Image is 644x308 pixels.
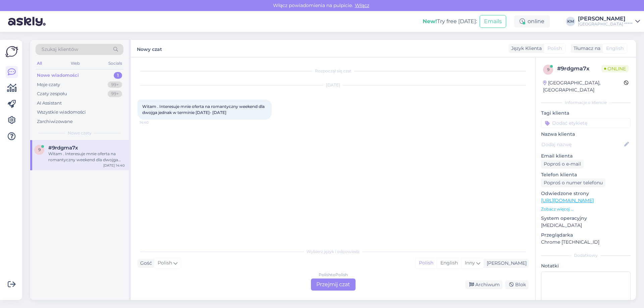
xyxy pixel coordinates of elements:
span: Witam . Interesuje mnie oferta na romantyczny weekend dla dwojga jednak w terminie [DATE]- [DATE] [142,104,266,115]
input: Dodać etykietę [541,118,631,128]
div: Polish [416,258,437,268]
p: Chrome [TECHNICAL_ID] [541,239,631,246]
span: Polish [547,45,562,52]
div: Blok [505,280,529,289]
button: Emails [480,15,506,28]
b: New! [423,18,437,24]
div: Wszystkie wiadomości [37,109,86,116]
div: Przejmij czat [311,279,356,291]
p: Telefon klienta [541,171,631,178]
span: #9rdgma7x [48,145,78,151]
span: 9 [547,67,549,72]
div: [DATE] 14:40 [103,163,125,168]
div: Try free [DATE]: [423,17,477,25]
div: Poproś o numer telefonu [541,178,605,187]
div: Dodatkowy [541,252,631,258]
div: Poproś o e-mail [541,160,584,169]
div: Zarchiwizowane [37,118,73,125]
span: Polish [158,259,172,267]
span: Włącz [353,2,371,8]
p: Email klienta [541,152,631,160]
a: [URL][DOMAIN_NAME] [541,197,594,203]
div: Witam . Interesuje mnie oferta na romantyczny weekend dla dwojga jednak w terminie [DATE]- [DATE] [48,151,125,163]
div: online [514,15,550,27]
input: Dodaj nazwę [541,141,623,148]
div: Czaty zespołu [37,90,67,97]
span: 9 [38,147,41,152]
div: Socials [107,59,123,68]
span: Szukaj klientów [42,46,78,53]
div: [PERSON_NAME] [484,260,527,267]
div: Wybierz język i odpowiedz [138,249,529,255]
p: Przeglądarka [541,232,631,239]
img: Askly Logo [5,45,18,58]
div: # 9rdgma7x [557,65,601,73]
a: [PERSON_NAME][GEOGRAPHIC_DATA] ***** [578,16,640,27]
p: Odwiedzone strony [541,190,631,197]
div: Tłumacz na [571,45,600,52]
span: English [606,45,624,52]
div: English [437,258,461,268]
div: [DATE] [138,82,529,88]
div: Rozpoczął się czat [138,68,529,74]
p: System operacyjny [541,215,631,222]
div: [GEOGRAPHIC_DATA], [GEOGRAPHIC_DATA] [543,79,624,94]
p: Nazwa klienta [541,131,631,138]
div: Moje czaty [37,81,60,88]
p: Notatki [541,262,631,269]
p: [MEDICAL_DATA] [541,222,631,229]
div: Archiwum [465,280,502,289]
span: Inny [465,260,475,266]
span: Online [601,65,629,72]
div: Web [69,59,81,68]
div: KM [566,17,575,26]
div: Język Klienta [508,45,542,52]
div: AI Assistant [37,100,62,107]
div: Polish to Polish [319,272,348,278]
div: 1 [114,72,122,79]
div: Nowe wiadomości [37,72,79,79]
div: Gość [138,260,152,267]
div: All [36,59,43,68]
span: 14:40 [140,120,165,125]
div: Informacje o kliencie [541,100,631,106]
p: Tagi klienta [541,110,631,117]
div: 99+ [108,81,122,88]
p: Zobacz więcej ... [541,206,631,212]
div: 99+ [108,90,122,97]
div: [PERSON_NAME] [578,16,633,21]
span: Nowe czaty [68,130,92,136]
label: Nowy czat [137,44,162,53]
